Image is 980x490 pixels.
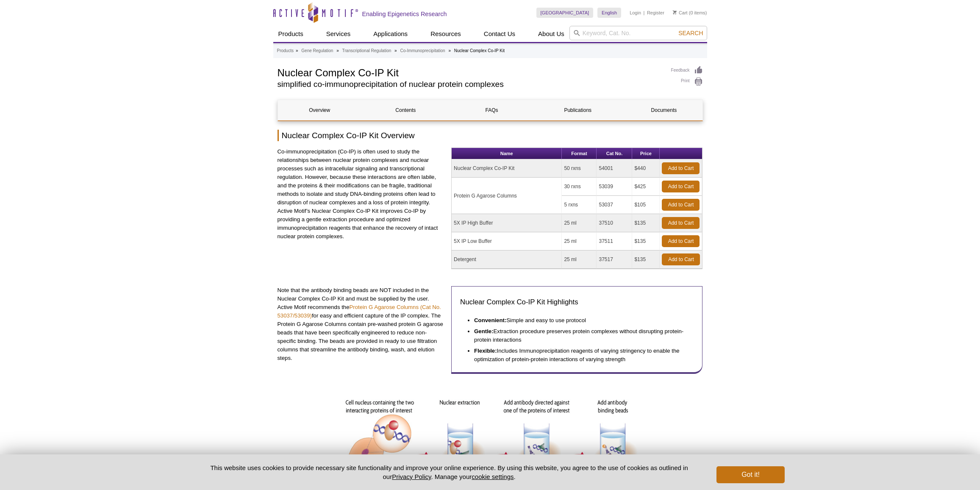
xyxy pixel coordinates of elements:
a: English [597,8,621,18]
a: Overview [278,100,361,120]
th: Price [632,148,660,159]
a: Add to Cart [662,199,700,211]
li: » [394,48,397,53]
a: Feedback [671,66,703,75]
a: Register [647,10,664,16]
a: Contents [364,100,447,120]
li: | [644,8,645,18]
a: Products [273,26,308,42]
td: 25 ml [562,251,597,269]
td: 25 ml [562,214,597,232]
td: 54001 [597,159,632,178]
a: Publications [536,100,619,120]
td: Nuclear Complex Co-IP Kit [452,159,562,178]
td: 37517 [597,251,632,269]
a: Applications [368,26,413,42]
a: FAQs [450,100,533,120]
h3: Nuclear Complex Co-IP Kit Highlights [460,297,694,307]
li: » [336,48,339,53]
a: Privacy Policy [392,473,431,480]
h2: Enabling Epigenetics Research [362,10,447,18]
th: Cat No. [597,148,632,159]
strong: Gentle: [474,328,493,334]
td: 53039 [597,178,632,196]
li: Simple and easy to use protocol [474,314,686,325]
a: Add to Cart [662,235,700,247]
td: 37510 [597,214,632,232]
a: Login [630,10,641,16]
p: Note that the antibody binding beads are NOT included in the Nuclear Complex Co-IP Kit and must b... [278,286,445,362]
strong: Flexible: [474,348,497,354]
a: Print [671,77,703,86]
p: Co-immunoprecipitation (Co-IP) is often used to study the relationships between nuclear protein c... [278,148,445,241]
th: Format [562,148,597,159]
td: 5X IP High Buffer [452,214,562,232]
td: $135 [632,251,660,269]
td: $135 [632,232,660,251]
td: 30 rxns [562,178,597,196]
button: Search [676,29,705,37]
td: 5 rxns [562,196,597,214]
th: Name [452,148,562,159]
li: Extraction procedure preserves protein complexes without disrupting protein-protein interactions [474,325,686,344]
h2: Nuclear Complex Co-IP Kit Overview [278,130,703,141]
a: [GEOGRAPHIC_DATA] [536,8,594,18]
img: Your Cart [673,10,677,14]
a: Contact Us [479,26,520,42]
a: Services [321,26,356,42]
a: Add to Cart [662,217,700,229]
h2: simplified co-immunoprecipitation of nuclear protein complexes [278,81,663,88]
li: (0 items) [673,8,707,18]
a: About Us [533,26,569,42]
td: $425 [632,178,660,196]
a: Cart [673,10,688,16]
td: Detergent [452,251,562,269]
li: » [296,48,298,53]
li: Includes Immunoprecipitation reagents of varying stringency to enable the optimization of protein... [474,344,686,364]
td: 37511 [597,232,632,251]
a: Products [277,47,294,55]
a: Co-Immunoprecipitation [400,47,445,55]
p: This website uses cookies to provide necessary site functionality and improve your online experie... [196,463,703,481]
td: 5X IP Low Buffer [452,232,562,251]
li: Nuclear Complex Co-IP Kit [454,48,505,53]
td: 50 rxns [562,159,597,178]
td: Protein G Agarose Columns [452,178,562,214]
a: Add to Cart [662,181,700,192]
td: 25 ml [562,232,597,251]
button: cookie settings [472,473,514,480]
a: Add to Cart [662,162,700,174]
li: » [448,48,451,53]
a: Protein G Agarose Columns (Cat No. 53037/53039) [278,304,441,319]
input: Keyword, Cat. No. [569,26,707,40]
h1: Nuclear Complex Co-IP Kit [278,66,663,78]
td: $440 [632,159,660,178]
a: Documents [622,100,705,120]
a: Add to Cart [662,253,700,265]
span: Search [678,30,703,36]
a: Resources [425,26,466,42]
td: 53037 [597,196,632,214]
button: Got it! [716,466,784,483]
td: $135 [632,214,660,232]
td: $105 [632,196,660,214]
a: Gene Regulation [301,47,333,55]
strong: Convenient: [474,317,506,323]
a: Transcriptional Regulation [342,47,391,55]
